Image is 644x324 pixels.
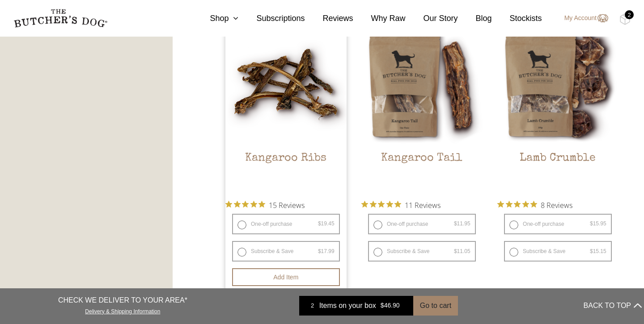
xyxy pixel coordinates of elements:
button: Rated 4.9 out of 5 stars from 15 reviews. Jump to reviews. [225,198,305,212]
h2: Kangaroo Ribs [225,152,347,194]
a: Delivery & Shipping Information [85,306,160,315]
bdi: 15.95 [590,220,606,227]
span: 8 Reviews [541,198,572,212]
bdi: 19.45 [318,220,335,227]
a: Kangaroo Ribs [225,24,347,194]
bdi: 11.95 [454,220,470,227]
button: Rated 4.9 out of 5 stars from 8 reviews. Jump to reviews. [497,198,572,212]
a: Shop [192,12,238,25]
label: One-off purchase [504,214,612,234]
bdi: 17.99 [318,248,335,254]
span: 15 Reviews [269,198,305,212]
a: Blog [458,12,492,25]
h2: Kangaroo Tail [361,152,483,194]
a: My Account [555,13,608,24]
button: BACK TO TOP [584,295,642,316]
a: Lamb CrumbleLamb Crumble [497,24,619,194]
label: Subscribe & Save [368,241,476,262]
button: Rated 5 out of 5 stars from 11 reviews. Jump to reviews. [361,198,441,212]
a: 2 Items on your box $46.90 [299,296,413,316]
a: Reviews [305,12,353,25]
span: $ [318,248,321,254]
bdi: 46.90 [381,302,400,309]
div: 2 [306,301,319,310]
label: Subscribe & Save [232,241,340,262]
p: CHECK WE DELIVER TO YOUR AREA* [58,295,187,306]
img: Kangaroo Tail [361,24,483,145]
a: Stockists [492,12,542,25]
bdi: 11.05 [454,248,470,254]
span: $ [454,220,457,227]
span: 11 Reviews [405,198,441,212]
a: Our Story [406,12,458,25]
span: $ [454,248,457,254]
span: $ [381,302,384,309]
button: Go to cart [413,296,458,316]
a: Kangaroo TailKangaroo Tail [361,24,483,194]
img: Lamb Crumble [497,24,619,145]
label: One-off purchase [232,214,340,234]
a: Subscriptions [238,12,305,25]
label: Subscribe & Save [504,241,612,262]
img: TBD_Cart-Full.png [619,13,631,25]
a: Why Raw [353,12,406,25]
span: $ [590,220,593,227]
h2: Lamb Crumble [497,152,619,194]
bdi: 15.15 [590,248,606,254]
button: Add item [232,268,340,286]
span: $ [318,220,321,227]
span: $ [590,248,593,254]
label: One-off purchase [368,214,476,234]
span: Items on your box [319,300,376,311]
div: 2 [625,10,634,19]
